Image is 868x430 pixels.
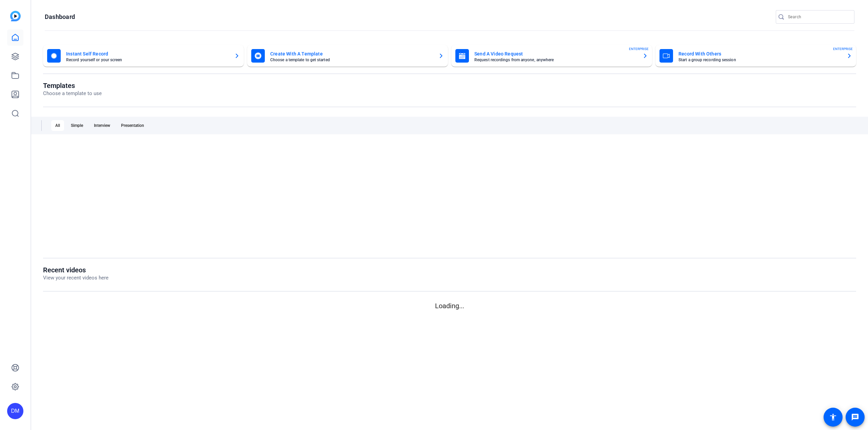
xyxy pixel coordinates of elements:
button: Instant Self RecordRecord yourself or your screen [43,45,244,67]
img: blue-gradient.svg [10,11,21,21]
mat-card-subtitle: Request recordings from anyone, anywhere [474,58,637,62]
mat-card-subtitle: Start a group recording session [678,58,841,62]
mat-card-subtitle: Record yourself or your screen [66,58,229,62]
h1: Templates [43,82,102,90]
div: Presentation [117,120,148,131]
p: View your recent videos here [43,274,108,282]
div: Interview [90,120,114,131]
span: ENTERPRISE [833,46,853,51]
h1: Recent videos [43,266,108,274]
div: DM [7,403,23,419]
mat-card-title: Create With A Template [270,50,433,58]
input: Search [788,13,849,21]
button: Create With A TemplateChoose a template to get started [247,45,448,67]
mat-card-title: Instant Self Record [66,50,229,58]
p: Loading... [43,301,856,311]
span: ENTERPRISE [629,46,649,51]
p: Choose a template to use [43,90,102,97]
h1: Dashboard [45,13,75,21]
mat-card-title: Record With Others [678,50,841,58]
button: Record With OthersStart a group recording sessionENTERPRISE [655,45,856,67]
mat-icon: accessibility [829,413,837,421]
div: Simple [67,120,87,131]
button: Send A Video RequestRequest recordings from anyone, anywhereENTERPRISE [451,45,652,67]
mat-card-subtitle: Choose a template to get started [270,58,433,62]
mat-card-title: Send A Video Request [474,50,637,58]
div: All [51,120,64,131]
mat-icon: message [851,413,859,421]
